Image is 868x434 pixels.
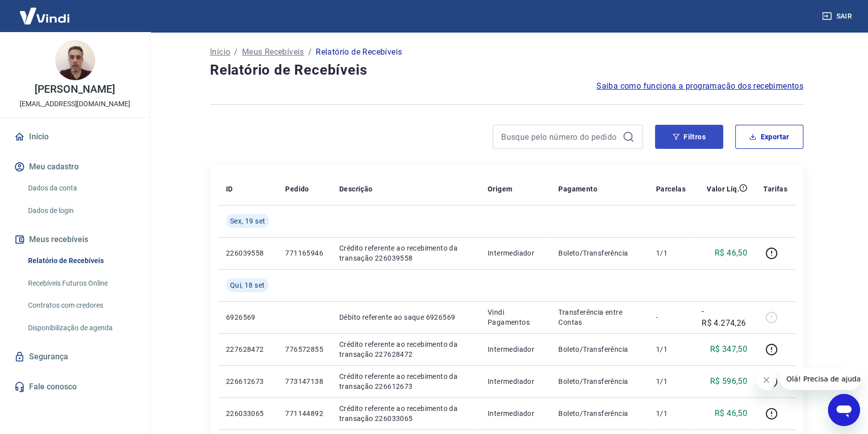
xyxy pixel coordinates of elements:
p: Relatório de Recebíveis [316,46,402,58]
button: Exportar [735,125,803,149]
p: Boleto/Transferência [558,344,640,354]
p: Boleto/Transferência [558,408,640,418]
a: Início [210,46,230,58]
p: Origem [488,184,512,194]
input: Busque pelo número do pedido [501,129,618,144]
a: Contratos com credores [24,295,138,316]
p: 1/1 [656,408,686,418]
p: Intermediador [488,408,542,418]
a: Fale conosco [12,376,138,398]
button: Meus recebíveis [12,229,138,251]
p: R$ 347,50 [710,343,748,355]
p: Crédito referente ao recebimento da transação 226039558 [339,243,472,263]
a: Relatório de Recebíveis [24,251,138,271]
p: Boleto/Transferência [558,248,640,258]
p: Intermediador [488,248,542,258]
p: ID [226,184,233,194]
p: Descrição [339,184,373,194]
a: Recebíveis Futuros Online [24,273,138,294]
a: Dados da conta [24,178,138,198]
p: - [656,312,686,322]
span: Olá! Precisa de ajuda? [6,7,84,15]
p: 1/1 [656,344,686,354]
p: [EMAIL_ADDRESS][DOMAIN_NAME] [20,99,130,109]
a: Meus Recebíveis [242,46,304,58]
p: Crédito referente ao recebimento da transação 226033065 [339,403,472,423]
p: [PERSON_NAME] [35,84,115,95]
a: Dados de login [24,200,138,221]
a: Disponibilização de agenda [24,318,138,338]
p: 226033065 [226,408,269,418]
p: R$ 46,50 [715,407,747,419]
p: 6926569 [226,312,269,322]
p: Crédito referente ao recebimento da transação 227628472 [339,339,472,359]
button: Sair [820,7,856,26]
p: Valor Líq. [707,184,739,194]
span: Sex, 19 set [230,216,265,226]
iframe: Message from company [780,368,860,390]
a: Início [12,126,138,148]
p: 227628472 [226,344,269,354]
img: 086b94dc-854d-4ca8-b167-b06c909ffac4.jpeg [55,40,95,80]
p: Crédito referente ao recebimento da transação 226612673 [339,371,472,391]
a: Segurança [12,346,138,368]
p: R$ 46,50 [715,247,747,259]
p: 226612673 [226,376,269,386]
span: Qui, 18 set [230,280,265,290]
h4: Relatório de Recebíveis [210,60,803,80]
a: Saiba como funciona a programação dos recebimentos [596,80,803,92]
p: Transferência entre Contas [558,307,640,327]
p: Boleto/Transferência [558,376,640,386]
p: Vindi Pagamentos [488,307,542,327]
p: 773147138 [285,376,323,386]
p: Parcelas [656,184,686,194]
button: Meu cadastro [12,156,138,178]
button: Filtros [655,125,723,149]
p: R$ 596,50 [710,375,748,387]
p: 771165946 [285,248,323,258]
p: 1/1 [656,248,686,258]
p: 226039558 [226,248,269,258]
p: 776572855 [285,344,323,354]
iframe: Close message [756,370,776,390]
p: Intermediador [488,376,542,386]
p: / [308,46,312,58]
img: Vindi [12,1,77,31]
p: Pagamento [558,184,597,194]
p: Débito referente ao saque 6926569 [339,312,472,322]
p: 771144892 [285,408,323,418]
p: -R$ 4.274,26 [702,305,747,329]
iframe: Button to launch messaging window [828,394,860,426]
p: / [234,46,238,58]
p: 1/1 [656,376,686,386]
p: Pedido [285,184,309,194]
p: Intermediador [488,344,542,354]
p: Tarifas [763,184,787,194]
